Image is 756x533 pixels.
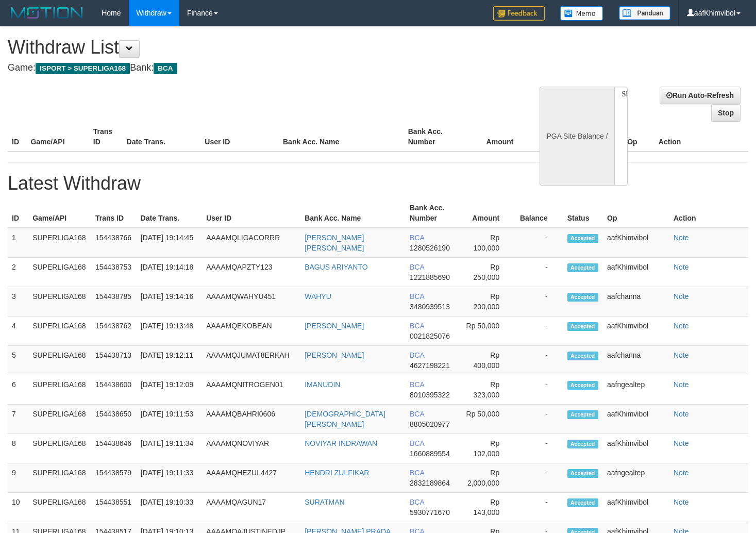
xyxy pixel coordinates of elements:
[137,287,202,317] td: [DATE] 19:14:16
[458,346,515,375] td: Rp 400,000
[410,508,450,517] span: 5930771670
[410,380,424,389] span: BCA
[36,63,130,74] span: ISPORT > SUPERLIGA168
[202,405,300,434] td: AAAAMQBAHRI0606
[567,469,598,478] span: Accepted
[515,493,563,522] td: -
[515,228,563,258] td: -
[567,263,598,272] span: Accepted
[91,346,137,375] td: 154438713
[603,375,669,405] td: aafngealtep
[410,420,450,428] span: 8805020977
[674,410,689,418] a: Note
[410,439,424,447] span: BCA
[603,405,669,434] td: aafKhimvibol
[8,5,86,21] img: MOTION_logo.png
[515,463,563,493] td: -
[603,317,669,346] td: aafKhimvibol
[8,375,28,405] td: 6
[515,434,563,463] td: -
[515,405,563,434] td: -
[202,346,300,375] td: AAAAMQJUMAT8ERKAH
[200,122,279,152] th: User ID
[603,463,669,493] td: aafngealtep
[458,317,515,346] td: Rp 50,000
[458,228,515,258] td: Rp 100,000
[515,346,563,375] td: -
[674,498,689,506] a: Note
[305,322,364,330] a: [PERSON_NAME]
[279,122,404,152] th: Bank Acc. Name
[91,317,137,346] td: 154438762
[8,37,494,58] h1: Withdraw List
[8,405,28,434] td: 7
[567,352,598,360] span: Accepted
[137,434,202,463] td: [DATE] 19:11:34
[8,228,28,258] td: 1
[8,346,28,375] td: 5
[603,258,669,287] td: aafKhimvibol
[410,234,424,242] span: BCA
[540,87,614,186] div: PGA Site Balance /
[28,346,91,375] td: SUPERLIGA168
[458,493,515,522] td: Rp 143,000
[91,434,137,463] td: 154438646
[623,122,654,152] th: Op
[619,6,670,20] img: panduan.png
[8,122,26,152] th: ID
[410,263,424,271] span: BCA
[410,410,424,418] span: BCA
[202,317,300,346] td: AAAAMQEKOBEAN
[8,317,28,346] td: 4
[410,449,450,458] span: 1660889554
[674,439,689,447] a: Note
[91,405,137,434] td: 154438650
[410,292,424,301] span: BCA
[404,122,466,152] th: Bank Acc. Number
[28,375,91,405] td: SUPERLIGA168
[202,198,300,228] th: User ID
[529,122,586,152] th: Balance
[603,228,669,258] td: aafKhimvibol
[410,498,424,506] span: BCA
[300,198,406,228] th: Bank Acc. Name
[515,317,563,346] td: -
[603,346,669,375] td: aafchanna
[410,244,450,252] span: 1280526190
[28,287,91,317] td: SUPERLIGA168
[137,346,202,375] td: [DATE] 19:12:11
[674,380,689,389] a: Note
[515,198,563,228] th: Balance
[305,263,367,271] a: BAGUS ARIYANTO
[515,375,563,405] td: -
[410,391,450,399] span: 8010395322
[91,198,137,228] th: Trans ID
[410,469,424,477] span: BCA
[91,287,137,317] td: 154438785
[674,322,689,330] a: Note
[410,332,450,340] span: 0021825076
[89,122,123,152] th: Trans ID
[458,287,515,317] td: Rp 200,000
[458,198,515,228] th: Amount
[28,405,91,434] td: SUPERLIGA168
[674,263,689,271] a: Note
[91,258,137,287] td: 154438753
[8,463,28,493] td: 9
[137,375,202,405] td: [DATE] 19:12:09
[28,198,91,228] th: Game/API
[567,498,598,507] span: Accepted
[137,317,202,346] td: [DATE] 19:13:48
[603,198,669,228] th: Op
[26,122,89,152] th: Game/API
[137,228,202,258] td: [DATE] 19:14:45
[202,463,300,493] td: AAAAMQHEZUL4427
[410,479,450,487] span: 2832189864
[466,122,529,152] th: Amount
[202,287,300,317] td: AAAAMQWAHYU451
[406,198,458,228] th: Bank Acc. Number
[91,228,137,258] td: 154438766
[28,434,91,463] td: SUPERLIGA168
[458,405,515,434] td: Rp 50,000
[674,351,689,359] a: Note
